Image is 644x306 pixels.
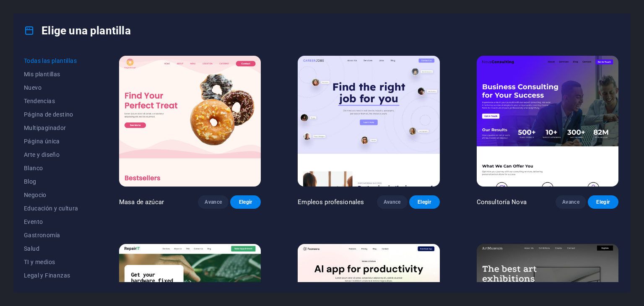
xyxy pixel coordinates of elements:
button: Avance [377,195,408,209]
button: Arte y diseño [24,148,82,161]
button: Avance [198,195,229,209]
button: Blog [24,175,82,188]
font: Educación y cultura [24,205,78,212]
font: Mis plantillas [24,71,60,78]
button: Elegir [230,195,261,209]
font: Tendencias [24,98,55,104]
button: TI y medios [24,255,82,269]
img: Masa de azúcar [119,56,261,187]
button: Evento [24,215,82,228]
font: Elige una plantilla [42,24,131,37]
font: Blog [24,178,36,185]
button: Página de destino [24,108,82,121]
font: Evento [24,218,43,225]
font: Masa de azúcar [119,198,164,206]
font: Gastronomía [24,232,60,239]
font: TI y medios [24,259,55,265]
font: Arte y diseño [24,151,60,158]
button: Salud [24,242,82,255]
font: Avance [562,199,579,205]
font: Blanco [24,165,43,171]
font: Negocio [24,192,47,198]
button: Tendencias [24,94,82,108]
font: Avance [384,199,401,205]
font: Todas las plantillas [24,57,77,64]
button: Legal y Finanzas [24,269,82,282]
button: Todas las plantillas [24,54,82,67]
font: Empleos profesionales [298,198,364,206]
button: Educación y cultura [24,202,82,215]
font: Elegir [418,199,431,205]
button: Blanco [24,161,82,175]
font: Legal y Finanzas [24,272,70,279]
font: Nuevo [24,84,42,91]
font: Página única [24,138,60,145]
img: Consultoría Nova [477,56,618,187]
button: Nuevo [24,81,82,94]
font: Avance [205,199,222,205]
button: Gastronomía [24,228,82,242]
font: Página de destino [24,111,73,118]
font: Elegir [596,199,610,205]
button: Elegir [588,195,618,209]
button: Avance [556,195,586,209]
font: Elegir [239,199,252,205]
font: Consultoría Nova [477,198,527,206]
font: Salud [24,245,39,252]
button: Mis plantillas [24,67,82,81]
button: Negocio [24,188,82,202]
font: Multipaginador [24,124,66,131]
button: Página única [24,135,82,148]
img: Empleos profesionales [298,56,439,187]
button: Multipaginador [24,121,82,135]
button: Elegir [409,195,440,209]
